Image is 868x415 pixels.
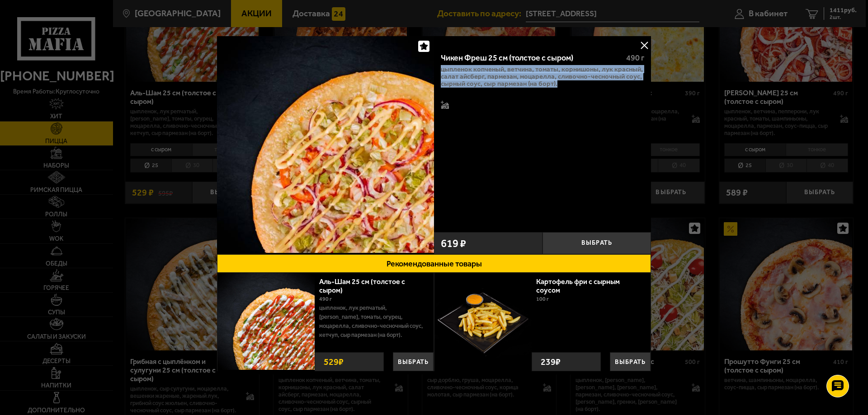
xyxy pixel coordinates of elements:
[610,352,651,371] button: Выбрать
[217,254,651,273] button: Рекомендованные товары
[441,65,644,87] p: цыпленок копченый, ветчина, томаты, корнишоны, лук красный, салат айсберг, пармезан, моцарелла, с...
[441,53,618,63] div: Чикен Фреш 25 см (толстое с сыром)
[538,353,563,371] strong: 239 ₽
[441,238,466,249] span: 619 ₽
[536,296,549,302] span: 100 г
[319,296,332,302] span: 490 г
[217,36,434,254] a: Чикен Фреш 25 см (толстое с сыром)
[319,277,405,294] a: Аль-Шам 25 см (толстое с сыром)
[542,232,651,254] button: Выбрать
[319,303,427,340] p: цыпленок, лук репчатый, [PERSON_NAME], томаты, огурец, моцарелла, сливочно-чесночный соус, кетчуп...
[321,353,346,371] strong: 529 ₽
[217,36,434,253] img: Чикен Фреш 25 см (толстое с сыром)
[393,352,434,371] button: Выбрать
[626,53,644,63] span: 490 г
[536,277,620,294] a: Картофель фри с сырным соусом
